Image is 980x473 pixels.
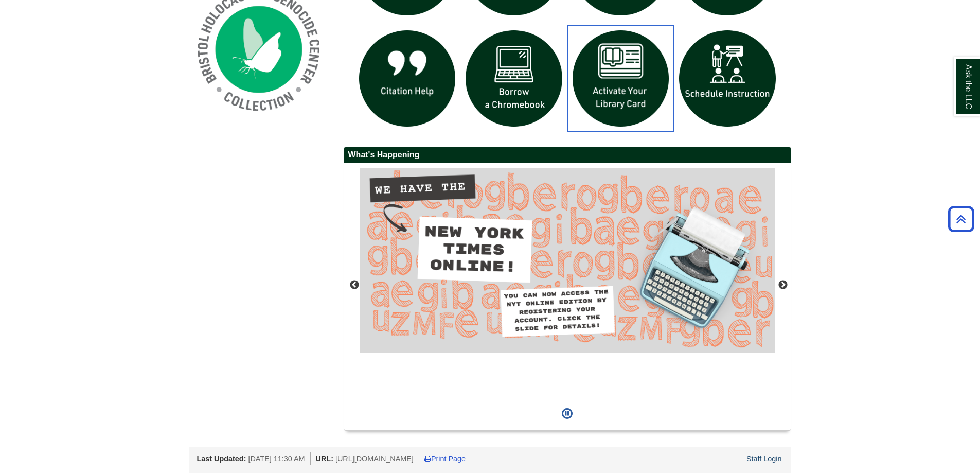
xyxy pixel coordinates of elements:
[778,280,788,290] button: Next
[559,402,576,425] button: Pause
[567,25,674,132] img: activate Library Card icon links to form to activate student ID into library card
[460,25,567,132] img: Borrow a chromebook icon links to the borrow a chromebook web page
[248,454,305,463] span: [DATE] 11:30 AM
[316,454,333,463] span: URL:
[746,454,782,463] a: Staff Login
[424,455,431,462] i: Print Page
[197,454,246,463] span: Last Updated:
[945,212,977,226] a: Back to Top
[360,168,775,353] img: Access the New York Times online edition.
[349,280,360,290] button: Previous
[360,168,775,402] div: This box contains rotating images
[424,454,466,463] a: Print Page
[344,147,791,163] h2: What's Happening
[674,25,781,132] img: For faculty. Schedule Library Instruction icon links to form.
[354,25,461,132] img: citation help icon links to citation help guide page
[335,454,414,463] span: [URL][DOMAIN_NAME]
